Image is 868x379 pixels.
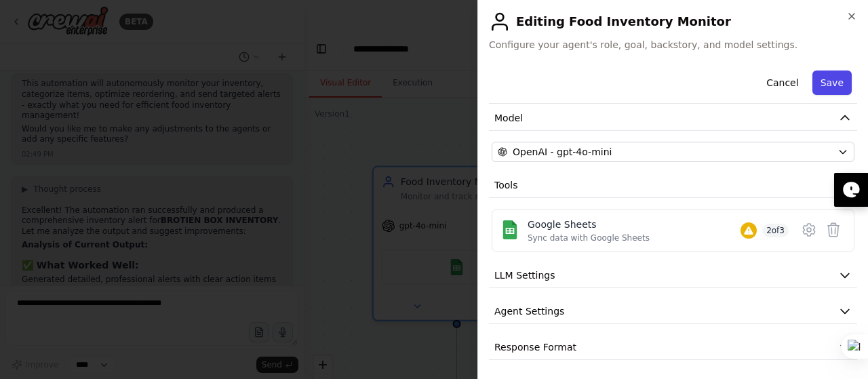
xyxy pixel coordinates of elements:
[528,218,650,231] div: Google Sheets
[489,38,857,52] span: Configure your agent's role, goal, backstory, and model settings.
[489,11,857,33] h2: Editing Food Inventory Monitor
[528,233,650,243] div: Sync data with Google Sheets
[494,304,564,318] span: Agent Settings
[513,145,612,159] span: OpenAI - gpt-4o-mini
[489,106,857,131] button: Model
[500,220,519,239] img: Google Sheets
[762,224,789,237] span: 2 of 3
[494,268,555,282] span: LLM Settings
[812,71,852,95] button: Save
[489,335,857,360] button: Response Format
[489,263,857,288] button: LLM Settings
[492,142,854,162] button: OpenAI - gpt-4o-mini
[494,340,576,354] span: Response Format
[494,178,518,192] span: Tools
[494,111,523,125] span: Model
[797,218,821,242] button: Configure tool
[489,173,857,198] button: Tools
[821,218,846,242] button: Delete tool
[758,71,806,95] button: Cancel
[489,299,857,324] button: Agent Settings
